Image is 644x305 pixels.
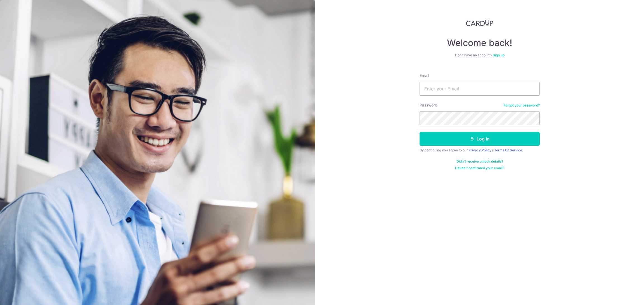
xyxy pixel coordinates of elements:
[456,159,503,164] a: Didn't receive unlock details?
[466,20,493,26] img: CardUp Logo
[420,82,540,96] input: Enter your Email
[420,37,540,49] h4: Welcome back!
[420,148,540,152] div: By continuing you agree to our &
[455,166,504,170] a: Haven't confirmed your email?
[420,132,540,146] button: Log in
[494,148,522,152] a: Terms Of Service
[468,148,491,152] a: Privacy Policy
[420,73,429,78] label: Email
[420,53,540,57] div: Don’t have an account?
[493,53,505,57] a: Sign up
[420,102,437,108] label: Password
[503,103,540,108] a: Forgot your password?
